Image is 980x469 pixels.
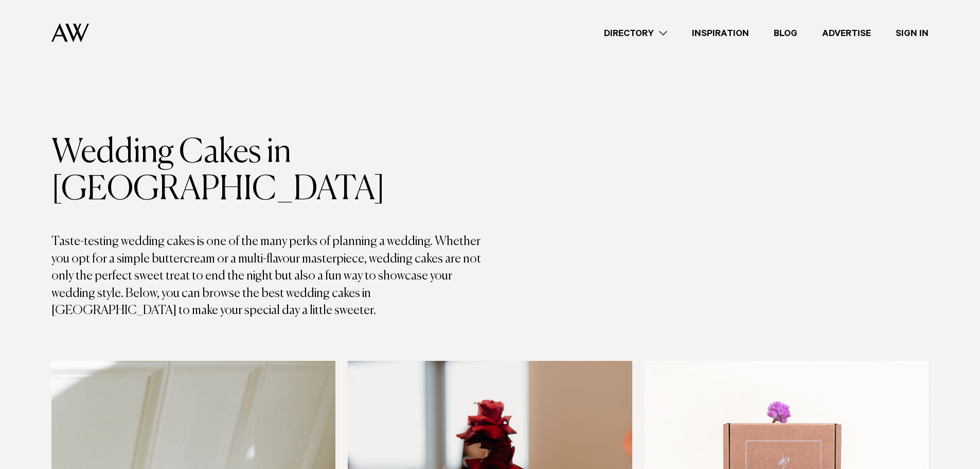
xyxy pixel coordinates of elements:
a: Directory [592,26,680,40]
a: Advertise [810,26,883,40]
a: Inspiration [680,26,761,40]
a: Sign In [883,26,941,40]
h1: Wedding Cakes in [GEOGRAPHIC_DATA] [51,134,490,209]
a: Blog [761,26,810,40]
img: Auckland Weddings Logo [51,23,89,42]
p: Taste-testing wedding cakes is one of the many perks of planning a wedding. Whether you opt for a... [51,233,490,320]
